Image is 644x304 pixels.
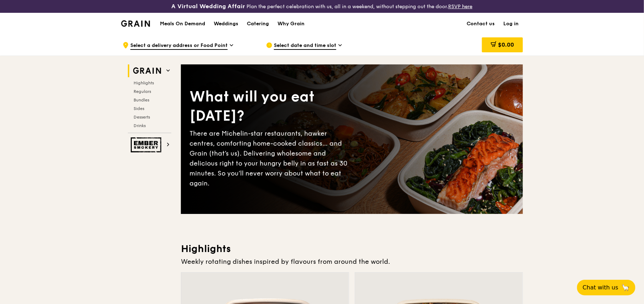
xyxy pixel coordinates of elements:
[214,13,238,35] div: Weddings
[277,13,305,35] div: Why Grain
[577,280,635,295] button: Chat with us🦙
[181,242,523,255] h3: Highlights
[243,13,273,35] a: Catering
[121,20,150,27] img: Grain
[160,20,205,27] h1: Meals On Demand
[172,3,245,10] h3: A Virtual Wedding Affair
[462,13,499,35] a: Contact us
[498,41,514,48] span: $0.00
[134,115,150,120] span: Desserts
[121,12,150,34] a: GrainGrain
[189,129,352,188] div: There are Michelin-star restaurants, hawker centres, comforting home-cooked classics… and Grain (...
[621,283,630,292] span: 🦙
[189,87,352,126] div: What will you eat [DATE]?
[247,13,269,35] div: Catering
[130,42,228,50] span: Select a delivery address or Food Point
[117,3,527,10] div: Plan the perfect celebration with us, all in a weekend, without stepping out the door.
[448,4,473,10] a: RSVP here
[134,98,149,103] span: Bundles
[273,13,309,35] a: Why Grain
[131,137,163,152] img: Ember Smokery web logo
[181,257,523,267] div: Weekly rotating dishes inspired by flavours from around the world.
[274,42,336,50] span: Select date and time slot
[499,13,523,35] a: Log in
[134,89,151,94] span: Regulars
[134,123,146,128] span: Drinks
[134,106,144,111] span: Sides
[209,13,243,35] a: Weddings
[134,80,154,85] span: Highlights
[131,64,163,77] img: Grain web logo
[583,283,618,292] span: Chat with us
